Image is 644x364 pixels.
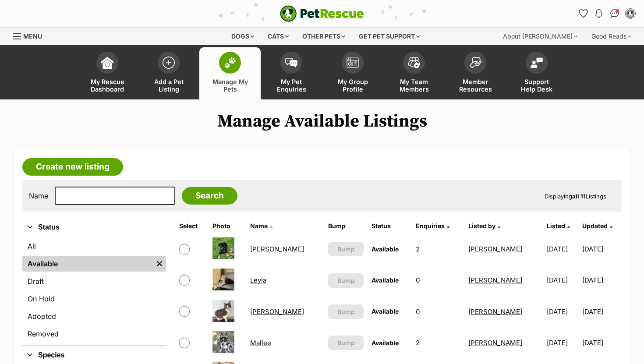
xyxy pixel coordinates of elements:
[626,9,635,18] img: Aimee Paltridge profile pic
[22,158,123,176] a: Create new listing
[372,307,399,315] span: Available
[22,237,166,345] div: Status
[412,328,464,358] td: 2
[280,5,364,22] img: logo-e224e6f780fb5917bec1dbf3a21bbac754714ae5b6737aabdf751b685950b380.svg
[468,276,522,284] a: [PERSON_NAME]
[199,47,261,99] a: Manage My Pets
[416,222,449,230] a: Enquiries
[22,256,153,272] a: Available
[328,273,364,288] button: Bump
[372,245,399,253] span: Available
[250,339,271,347] a: Mallee
[285,58,297,67] img: pet-enquiries-icon-7e3ad2cf08bfb03b45e93fb7055b45f3efa6380592205ae92323e6603595dc1f.svg
[224,57,236,68] img: manage-my-pets-icon-02211641906a0b7f246fdf0571729dbe1e7629f14944591b6c1af311fb30b64b.svg
[468,222,495,230] span: Listed by
[77,47,138,99] a: My Rescue Dashboard
[368,219,411,233] th: Status
[623,7,637,21] button: My account
[250,222,268,230] span: Name
[582,265,621,295] td: [DATE]
[353,28,426,45] div: Get pet support
[22,350,166,361] button: Species
[337,338,355,347] span: Bump
[337,307,355,316] span: Bump
[149,78,188,93] span: Add a Pet Listing
[328,304,364,319] button: Bump
[210,78,250,93] span: Manage My Pets
[333,78,372,93] span: My Group Profile
[412,265,464,295] td: 0
[408,57,420,68] img: team-members-icon-5396bd8760b3fe7c0b43da4ab00e1e3bb1a5d9ba89233759b79545d2d3fc5d0d.svg
[595,9,602,18] img: notifications-46538b983faf8c2785f20acdc204bb7945ddae34d4c08c2a6579f10ce5e182be.svg
[22,308,166,324] a: Adopted
[468,222,500,230] a: Listed by
[372,276,399,284] span: Available
[576,7,637,21] ul: Account quick links
[468,339,522,347] a: [PERSON_NAME]
[608,7,622,21] a: Conversations
[582,234,621,264] td: [DATE]
[250,245,304,253] a: [PERSON_NAME]
[531,57,543,68] img: help-desk-icon-fdf02630f3aa405de69fd3d07c3f3aa587a6932b1a1747fa1d2bba05be0121f9.svg
[547,222,570,230] a: Listed
[101,57,113,69] img: dashboard-icon-eb2f2d2d3e046f16d808141f083e7271f6b2e854fb5c12c21221c1fb7104beca.svg
[250,307,304,316] a: [PERSON_NAME]
[209,219,246,233] th: Photo
[22,326,166,342] a: Removed
[547,222,565,230] span: Listed
[543,297,582,327] td: [DATE]
[88,78,127,93] span: My Rescue Dashboard
[543,328,582,358] td: [DATE]
[176,219,208,233] th: Select
[325,219,367,233] th: Bump
[468,245,522,253] a: [PERSON_NAME]
[296,28,351,45] div: Other pets
[394,78,434,93] span: My Team Members
[182,187,237,205] input: Search
[582,222,612,230] a: Updated
[163,57,175,69] img: add-pet-listing-icon-0afa8454b4691262ce3f59096e99ab1cd57d4a30225e0717b998d2c9b9846f56.svg
[543,265,582,295] td: [DATE]
[585,28,637,45] div: Good Reads
[592,7,606,21] button: Notifications
[250,276,266,284] a: Leyla
[225,28,260,45] div: Dogs
[328,336,364,350] button: Bump
[22,238,166,254] a: All
[337,244,355,254] span: Bump
[153,256,166,272] a: Remove filter
[262,28,295,45] div: Cats
[29,192,48,200] label: Name
[445,47,506,99] a: Member Resources
[272,78,311,93] span: My Pet Enquiries
[261,47,322,99] a: My Pet Enquiries
[610,9,619,18] img: chat-41dd97257d64d25036548639549fe6c8038ab92f7586957e7f3b1b290dea8141.svg
[572,193,586,200] strong: all 11
[383,47,445,99] a: My Team Members
[138,47,199,99] a: Add a Pet Listing
[22,273,166,289] a: Draft
[517,78,556,93] span: Support Help Desk
[456,78,495,93] span: Member Resources
[412,297,464,327] td: 0
[337,276,355,285] span: Bump
[582,222,608,230] span: Updated
[497,28,584,45] div: About [PERSON_NAME]
[347,57,359,68] img: group-profile-icon-3fa3cf56718a62981997c0bc7e787c4b2cf8bcc04b72c1350f741eb67cf2f40e.svg
[412,234,464,264] td: 2
[22,222,166,233] button: Status
[506,47,567,99] a: Support Help Desk
[328,242,364,256] button: Bump
[582,328,621,358] td: [DATE]
[322,47,383,99] a: My Group Profile
[22,291,166,307] a: On Hold
[23,32,42,40] span: Menu
[280,5,364,22] a: PetRescue
[416,222,445,230] span: translation missing: en.admin.listings.index.attributes.enquiries
[582,297,621,327] td: [DATE]
[13,28,48,43] a: Menu
[250,222,272,230] a: Name
[468,307,522,316] a: [PERSON_NAME]
[543,234,582,264] td: [DATE]
[545,193,606,200] span: Displaying Listings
